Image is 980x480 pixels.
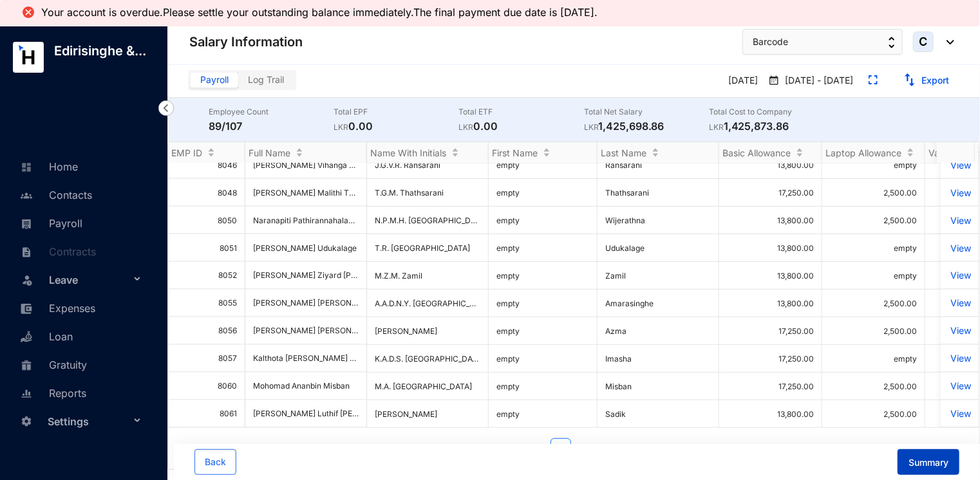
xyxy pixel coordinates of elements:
[10,208,152,237] li: Payroll
[822,373,925,400] td: 2,500.00
[10,152,152,180] li: Home
[822,234,925,262] td: empty
[719,262,822,290] td: 13,800.00
[17,189,92,201] a: Contacts
[598,142,719,163] th: Last Name
[822,317,925,345] td: 2,500.00
[584,106,709,118] p: Total Net Salary
[780,74,853,88] p: [DATE] - [DATE]
[21,190,32,201] img: people-unselected.118708e94b43a90eceab.svg
[334,121,348,134] p: LKR
[598,234,719,262] td: Udukalage
[171,147,202,158] span: EMP ID
[709,121,724,134] p: LKR
[598,207,719,234] td: Wijerathna
[21,218,32,230] img: payroll-unselected.b590312f920e76f0c668.svg
[525,438,545,459] li: Previous Page
[948,409,971,420] a: View
[168,179,245,207] td: 8048
[489,142,598,163] th: First Name
[205,456,226,468] span: Back
[822,151,925,179] td: empty
[887,457,959,468] a: Summary
[709,106,834,118] p: Total Cost to Company
[948,243,971,254] p: View
[253,299,444,308] span: [PERSON_NAME] [PERSON_NAME] [PERSON_NAME]
[245,142,367,163] th: Full Name
[253,409,402,419] span: [PERSON_NAME] Luthif [PERSON_NAME]
[709,118,834,134] p: 1,425,873.86
[158,100,174,116] img: nav-icon-left.19a07721e4dec06a274f6d07517f07b7.svg
[948,270,971,281] a: View
[249,147,290,158] span: Full Name
[248,74,284,85] span: Log Trail
[459,121,474,134] p: LKR
[948,187,971,198] a: View
[825,147,901,158] span: Laptop Allowance
[551,439,570,458] a: 1
[367,142,489,163] th: Name With Initials
[489,262,598,290] td: empty
[17,387,86,400] a: Reports
[253,354,403,364] span: Kalthota [PERSON_NAME] Supuni Imasha
[822,345,925,373] td: empty
[189,33,303,51] p: Salary Information
[718,70,763,92] p: [DATE]
[48,409,130,434] span: Settings
[17,358,87,371] a: Gratuity
[584,118,709,134] p: 1,425,698.86
[598,262,719,290] td: Zamil
[168,207,245,234] td: 8050
[17,330,73,343] a: Loan
[21,5,36,20] img: alert-icon-error.ae2eb8c10aa5e3dc951a89517520af3a.svg
[719,317,822,345] td: 17,250.00
[168,317,245,345] td: 8056
[168,262,245,290] td: 8052
[921,75,949,86] a: Export
[577,439,596,458] a: 2
[948,381,971,392] a: View
[21,162,32,173] img: home-unselected.a29eae3204392db15eaf.svg
[948,215,971,226] p: View
[21,303,32,315] img: expense-unselected.2edcf0507c847f3e9e96.svg
[598,290,719,317] td: Amarasinghe
[598,179,719,207] td: Thathsarani
[602,438,623,459] li: Next Page
[489,207,598,234] td: empty
[334,118,458,134] p: 0.00
[367,262,489,290] td: M.Z.M. Zamil
[940,40,954,44] img: dropdown-black.8e83cc76930a90b1a4fdb6d089b7bf3a.svg
[10,378,152,407] li: Reports
[21,388,32,400] img: report-unselected.e6a6b4230fc7da01f883.svg
[459,118,584,134] p: 0.00
[367,179,489,207] td: T.G.M. Thathsarani
[253,216,422,225] span: Naranapiti Pathirannahalage [PERSON_NAME]
[168,142,245,163] th: EMP ID
[948,353,971,364] a: View
[598,317,719,345] td: Azma
[822,400,925,428] td: 2,500.00
[168,345,245,373] td: 8057
[919,36,928,48] span: C
[822,290,925,317] td: 2,500.00
[948,160,971,171] a: View
[576,438,597,459] li: 2
[742,29,903,55] button: Barcode
[948,298,971,309] p: View
[253,188,388,198] span: [PERSON_NAME] Malithi Thathsarani
[21,416,32,427] img: settings-unselected.1febfda315e6e19643a1.svg
[367,400,489,428] td: [PERSON_NAME]
[768,74,780,87] img: payroll-calender.2a2848c9e82147e90922403bdc96c587.svg
[41,6,604,18] li: Your account is overdue.Please settle your outstanding balance immediately.The final payment due ...
[584,121,599,134] p: LKR
[168,234,245,262] td: 8051
[367,207,489,234] td: N.P.M.H. [GEOGRAPHIC_DATA]
[602,438,623,459] button: right
[869,75,878,84] img: expand.44ba77930b780aef2317a7ddddf64422.svg
[17,160,78,173] a: Home
[889,37,895,48] img: up-down-arrow.74152d26bf9780fbf563ca9c90304185.svg
[492,147,538,158] span: First Name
